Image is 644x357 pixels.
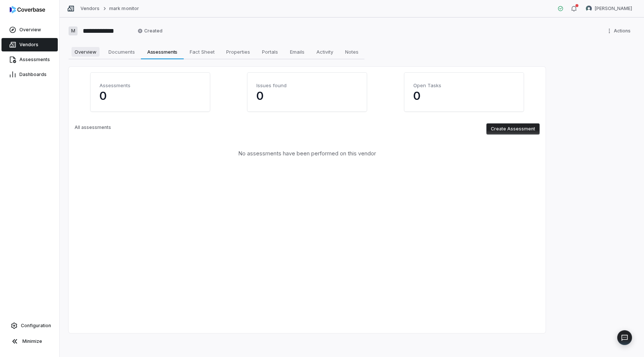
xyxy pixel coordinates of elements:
a: Dashboards [1,68,58,81]
span: Fact Sheet [187,47,218,57]
button: Minimize [3,334,56,349]
button: More actions [604,25,635,37]
span: Configuration [21,323,51,329]
span: Portals [259,47,281,57]
span: Documents [105,47,138,57]
span: Dashboards [19,72,47,78]
a: Assessments [1,53,58,66]
button: Create Assessment [486,123,540,135]
span: No assessments have been performed on this vendor [239,138,376,157]
button: Sayantan Bhattacherjee avatar[PERSON_NAME] [581,3,637,14]
span: Properties [223,47,253,57]
span: Notes [342,47,362,57]
h4: Issues found [256,82,358,89]
img: Sayantan Bhattacherjee avatar [586,6,592,12]
span: [PERSON_NAME] [595,6,632,12]
span: Created [138,28,162,34]
p: 0 [413,89,515,102]
span: Minimize [22,338,42,344]
span: Vendors [19,42,38,48]
a: Vendors [1,38,58,51]
span: Assessments [144,47,181,57]
p: 0 [256,89,358,102]
span: Overview [72,47,100,57]
p: All assessments [75,124,111,133]
h4: Assessments [100,82,201,89]
p: 0 [100,89,201,102]
a: Vendors [80,6,100,12]
a: Configuration [3,319,56,332]
span: Emails [287,47,307,57]
img: logo-D7KZi-bG.svg [10,6,45,13]
span: Activity [313,47,336,57]
a: mark monitor [109,6,139,12]
span: Overview [19,27,41,33]
h4: Open Tasks [413,82,515,89]
a: Overview [1,23,58,37]
span: Assessments [19,57,50,63]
